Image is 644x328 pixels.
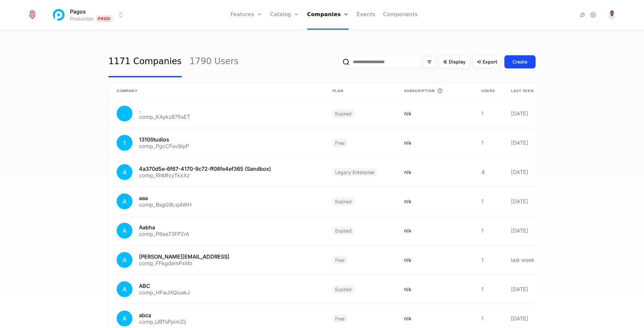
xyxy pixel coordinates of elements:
[472,55,502,68] button: Export
[190,46,239,77] a: 1790 Users
[108,46,182,77] a: 1171 Companies
[579,11,586,19] a: Integrations
[109,83,325,99] th: Company
[70,8,86,15] span: Pagos
[483,59,497,65] span: Export
[513,59,527,65] div: Create
[439,55,470,68] button: Display
[511,88,534,94] span: Last seen
[404,88,435,94] span: Subscription
[504,55,536,68] button: Create
[325,83,396,99] th: Plan
[70,15,93,22] div: Production
[589,11,597,19] a: Settings
[96,15,113,22] span: Prod
[423,56,436,68] button: Filter options
[449,59,466,65] span: Display
[608,10,617,19] button: Open user button
[608,10,617,19] img: LJ Durante
[51,7,67,23] img: Pagos
[53,8,125,22] button: Select environment
[473,83,503,99] th: Users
